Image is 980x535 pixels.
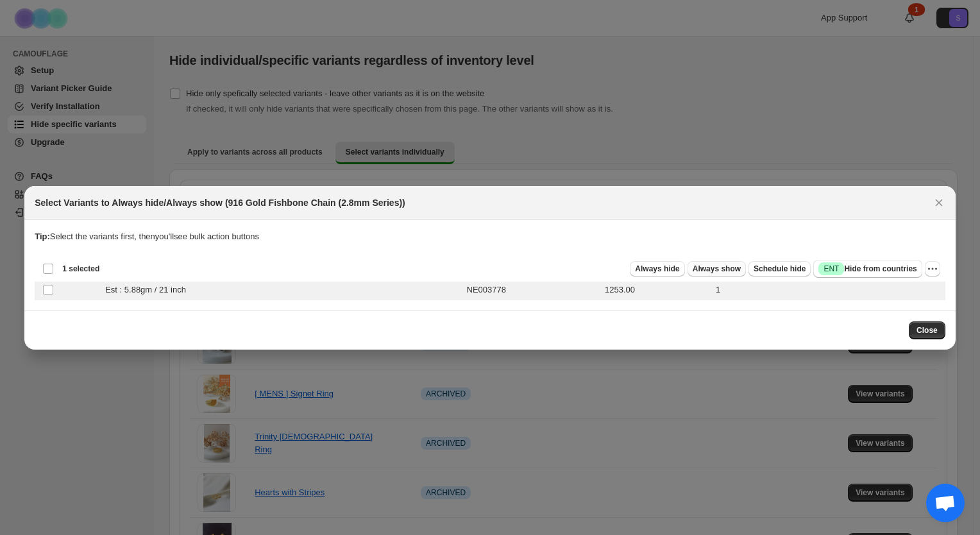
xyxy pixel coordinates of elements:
[62,264,99,274] span: 1 selected
[35,196,405,209] h2: Select Variants to Always hide/Always show (916 Gold Fishbone Chain (2.8mm Series))
[688,261,746,276] button: Always show
[818,262,917,275] span: Hide from countries
[463,279,601,300] td: NE003778
[635,264,679,274] span: Always hide
[754,264,806,274] span: Schedule hide
[35,232,50,241] strong: Tip:
[693,264,741,274] span: Always show
[35,230,945,243] p: Select the variants first, then you'll see bulk action buttons
[925,261,940,276] button: More actions
[930,194,948,212] button: Close
[917,325,938,335] span: Close
[824,264,839,274] span: ENT
[601,279,712,300] td: 1253.00
[105,284,193,296] span: Est : 5.88gm / 21 inch
[712,279,945,300] td: 1
[748,261,811,276] button: Schedule hide
[926,484,965,522] div: Open chat
[909,321,945,339] button: Close
[630,261,684,276] button: Always hide
[813,260,922,278] button: SuccessENTHide from countries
